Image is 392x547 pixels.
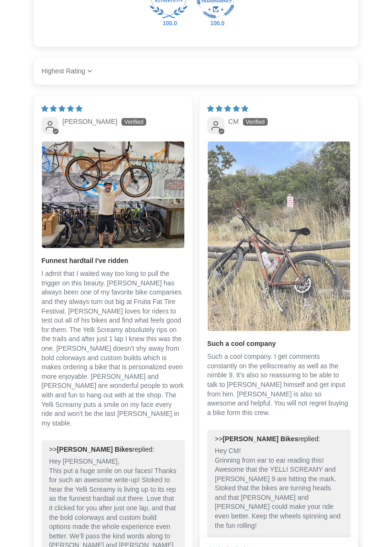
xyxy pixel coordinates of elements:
span: 5 star review [41,105,82,112]
p: I admit that I waited way too long to pull the trigger on this beauty. [PERSON_NAME] has always b... [41,269,185,428]
select: Sort dropdown [41,62,95,81]
p: Such a cool company. I get comments constantly on the yelliscreamy as well as the nimble 9. It’s ... [207,352,351,417]
div: 100.0 [208,20,223,27]
img: User picture [42,142,184,248]
b: [PERSON_NAME] Bikes [57,446,132,453]
b: [PERSON_NAME] Bikes [222,435,298,443]
span: [PERSON_NAME] [62,118,117,125]
div: >> replied: [215,435,343,444]
b: Such a cool company [207,339,351,349]
p: Hey CM! Grinning from ear to ear reading this! Awesome that the YELLI SCREAMY and [PERSON_NAME] 9... [215,446,343,530]
span: 5 star review [207,105,248,112]
img: User picture [208,142,350,331]
a: Link to user picture 1 [41,141,185,249]
div: 100.0 [161,20,176,27]
span: CM [228,118,239,125]
b: Funnest hardtail I've ridden [41,256,185,266]
div: >> replied: [49,445,177,455]
a: Link to user picture 1 [207,141,351,332]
